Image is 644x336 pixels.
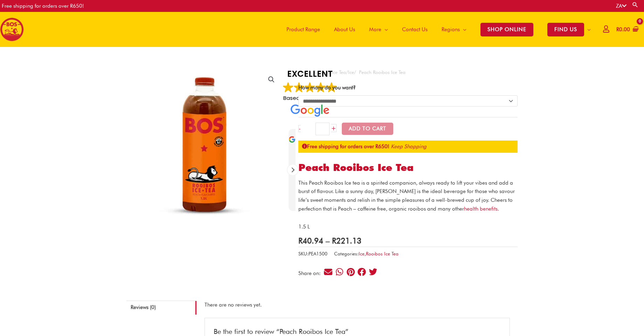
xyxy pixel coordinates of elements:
[279,12,327,47] a: Product Range
[402,19,428,40] span: Contact Us
[126,68,283,225] img: lemon rooibos ice tea
[616,26,619,33] span: R
[335,267,344,277] div: Share on whatsapp
[332,236,361,245] bdi: 221.13
[391,143,427,150] a: Keep Shopping
[298,236,303,245] span: R
[298,179,518,213] p: This Peach Rooibos Ice tea is a spirited companion, always ready to lift your vibes and add a bur...
[294,82,304,92] img: Google
[298,236,323,245] bdi: 40.94
[331,124,337,132] a: +
[327,12,362,47] a: About Us
[435,12,473,47] a: Regions
[359,251,365,256] a: Ice
[547,23,584,36] span: FIND US
[362,12,395,47] a: More
[348,69,354,75] a: Ice
[616,3,626,9] a: ZA
[214,320,348,336] span: Be the first to review “Peach Rooibos Ice Tea”
[298,249,327,258] span: SKU:
[302,143,389,150] strong: Free shipping for orders over R650!
[616,26,630,33] bdi: 0.00
[480,23,533,36] span: SHOP ONLINE
[473,12,540,47] a: SHOP ONLINE
[283,82,293,92] img: Google
[309,251,327,256] span: PEA1500
[298,125,301,132] a: -
[126,301,196,315] a: Reviews (0)
[326,82,337,92] img: Google
[342,123,393,135] button: Add to Cart
[464,206,499,212] a: health benefits.
[326,236,330,245] span: –
[369,19,381,40] span: More
[286,19,320,40] span: Product Range
[265,73,278,86] a: View full-screen image gallery
[205,301,510,309] p: There are no reviews yet.
[316,123,329,135] input: Product quantity
[298,162,518,174] h1: Peach Rooibos Ice Tea
[368,267,378,277] div: Share on twitter
[298,84,356,91] label: How many do you want?
[283,94,337,102] span: Based on
[632,1,639,8] a: Search button
[366,251,399,256] a: Rooibos Ice Tea
[334,19,355,40] span: About Us
[346,267,355,277] div: Share on pinterest
[357,267,367,277] div: Share on facebook
[305,82,315,92] img: Google
[442,19,460,40] span: Regions
[298,68,518,77] nav: Breadcrumb
[274,12,598,47] nav: Site Navigation
[324,267,333,277] div: Share on email
[298,222,518,231] p: 1.5 L
[316,82,326,92] img: Google
[291,104,329,117] img: Google
[283,68,337,80] strong: EXCELLENT
[298,271,323,276] div: Share on:
[334,249,399,258] span: Categories: ,
[288,165,298,175] div: Next review
[332,236,336,245] span: R
[615,22,639,37] a: View Shopping Cart, empty
[395,12,435,47] a: Contact Us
